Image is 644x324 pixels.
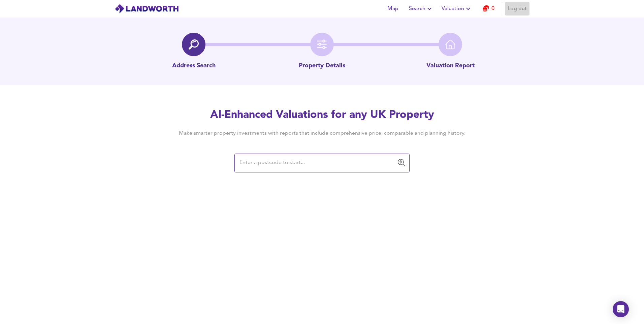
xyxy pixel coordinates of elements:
span: Map [385,4,401,13]
img: logo [115,4,179,14]
img: filter-icon [317,39,327,50]
span: Search [409,4,433,13]
h4: Make smarter property investments with reports that include comprehensive price, comparable and p... [168,130,476,137]
p: Property Details [299,62,345,70]
p: Address Search [172,62,216,70]
span: Log out [508,4,527,13]
h2: AI-Enhanced Valuations for any UK Property [168,108,476,123]
button: Map [382,2,404,15]
span: Valuation [442,4,472,13]
a: 0 [483,4,494,13]
img: home-icon [445,39,455,50]
button: Search [406,2,436,15]
div: Open Intercom Messenger [613,301,629,317]
button: 0 [478,2,499,15]
img: search-icon [189,39,199,50]
input: Enter a postcode to start... [237,157,396,169]
button: Log out [505,2,529,15]
p: Valuation Report [426,62,475,70]
button: Valuation [439,2,475,15]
